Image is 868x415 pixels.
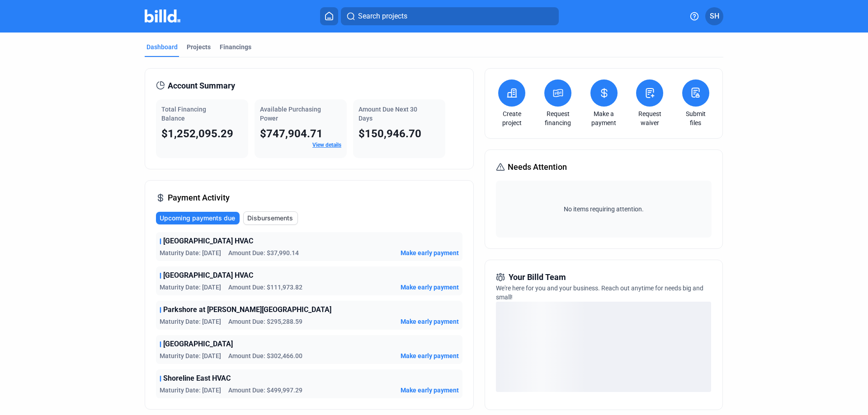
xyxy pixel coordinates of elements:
a: Create project [496,109,528,127]
span: Disbursements [247,214,293,223]
span: Shoreline East HVAC [163,373,231,384]
span: [GEOGRAPHIC_DATA] [163,339,233,350]
span: We're here for you and your business. Reach out anytime for needs big and small! [496,284,703,301]
span: Amount Due: $111,973.82 [228,283,302,292]
button: SH [705,7,723,25]
span: Available Purchasing Power [260,106,321,122]
span: Maturity Date: [DATE] [160,248,221,257]
span: [GEOGRAPHIC_DATA] HVAC [163,270,253,281]
span: Your Billd Team [509,271,566,284]
span: Maturity Date: [DATE] [160,386,221,395]
span: Amount Due Next 30 Days [359,106,417,122]
div: loading [496,302,711,392]
span: Maturity Date: [DATE] [160,317,221,326]
a: Request waiver [634,109,665,127]
a: View details [312,142,341,148]
span: SH [710,11,719,22]
span: Amount Due: $295,288.59 [228,317,302,326]
span: Account Summary [168,79,235,92]
span: No items requiring attention. [500,205,708,214]
span: Amount Due: $37,990.14 [228,248,299,257]
button: Make early payment [401,317,459,326]
button: Make early payment [401,248,459,257]
span: Search projects [358,11,407,22]
span: Upcoming payments due [160,214,235,223]
button: Make early payment [401,386,459,395]
span: Amount Due: $302,466.00 [228,351,302,360]
div: Financings [220,42,251,51]
span: Total Financing Balance [161,106,206,122]
span: Needs Attention [508,161,567,173]
button: Search projects [341,7,559,25]
button: Upcoming payments due [156,212,240,224]
span: $1,252,095.29 [161,127,233,140]
span: $747,904.71 [260,127,323,140]
span: Parkshore at [PERSON_NAME][GEOGRAPHIC_DATA] [163,304,331,315]
div: Projects [187,42,211,51]
span: Payment Activity [168,191,230,204]
button: Make early payment [401,283,459,292]
div: Dashboard [146,42,178,51]
span: [GEOGRAPHIC_DATA] HVAC [163,236,253,247]
span: Maturity Date: [DATE] [160,351,221,360]
img: Billd Company Logo [145,9,180,23]
a: Make a payment [588,109,620,127]
span: $150,946.70 [359,127,421,140]
button: Disbursements [243,211,298,225]
span: Amount Due: $499,997.29 [228,386,302,395]
a: Request financing [542,109,574,127]
a: Submit files [680,109,712,127]
button: Make early payment [401,351,459,360]
span: Maturity Date: [DATE] [160,283,221,292]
